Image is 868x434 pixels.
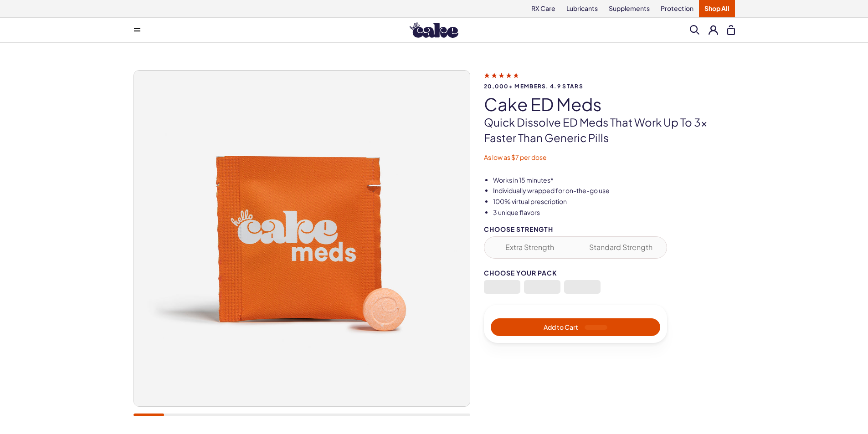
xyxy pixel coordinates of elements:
a: 20,000+ members, 4.9 stars [484,71,735,89]
img: Hello Cake [410,22,458,38]
p: Quick dissolve ED Meds that work up to 3x faster than generic pills [484,115,735,145]
button: Add to Cart [491,318,660,336]
div: Choose Strength [484,226,667,233]
div: Choose your pack [484,270,667,276]
p: As low as $7 per dose [484,153,735,162]
button: Standard Strength [577,240,664,255]
li: Works in 15 minutes* [493,176,735,185]
li: 100% virtual prescription [493,197,735,206]
img: Cake ED Meds [134,71,470,406]
span: 20,000+ members, 4.9 stars [484,83,735,89]
span: Add to Cart [544,323,607,331]
button: Extra Strength [487,240,574,255]
h1: Cake ED Meds [484,95,735,114]
li: 3 unique flavors [493,208,735,217]
li: Individually wrapped for on-the-go use [493,186,735,195]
